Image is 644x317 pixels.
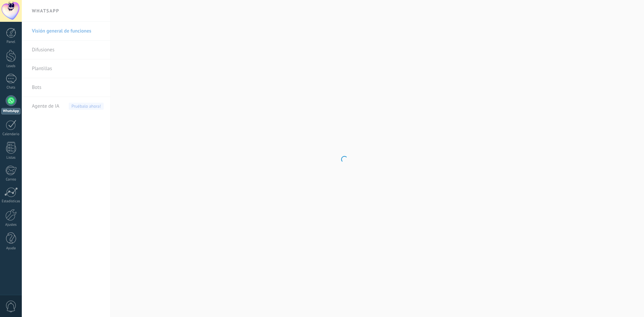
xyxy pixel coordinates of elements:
[1,108,20,114] div: WhatsApp
[1,223,21,227] div: Ajustes
[1,177,21,182] div: Correo
[1,64,21,68] div: Leads
[1,132,21,137] div: Calendario
[1,156,21,160] div: Listas
[1,86,21,90] div: Chats
[1,40,21,44] div: Panel
[1,199,21,204] div: Estadísticas
[1,246,21,251] div: Ayuda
